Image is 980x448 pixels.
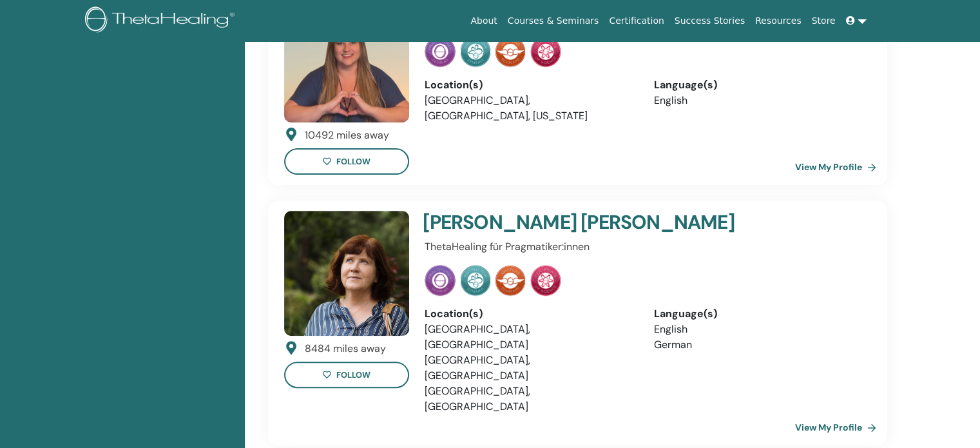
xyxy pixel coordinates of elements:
[654,337,863,353] li: German
[654,322,863,337] li: English
[284,211,409,336] img: default.jpg
[425,239,863,255] p: ThetaHealing für Pragmatiker:innen
[305,341,386,356] div: 8484 miles away
[795,154,881,180] a: View My Profile
[795,414,881,440] a: View My Profile
[465,9,502,33] a: About
[305,128,389,143] div: 10492 miles away
[807,9,841,33] a: Store
[654,93,863,108] li: English
[425,353,634,384] li: [GEOGRAPHIC_DATA], [GEOGRAPHIC_DATA]
[425,77,634,93] div: Location(s)
[604,9,669,33] a: Certification
[425,384,634,414] li: [GEOGRAPHIC_DATA], [GEOGRAPHIC_DATA]
[669,9,750,33] a: Success Stories
[425,322,634,353] li: [GEOGRAPHIC_DATA], [GEOGRAPHIC_DATA]
[425,306,634,322] div: Location(s)
[503,9,604,33] a: Courses & Seminars
[425,93,634,124] li: [GEOGRAPHIC_DATA], [GEOGRAPHIC_DATA], [US_STATE]
[85,6,239,35] img: logo.png
[423,211,789,234] h4: [PERSON_NAME] [PERSON_NAME]
[284,362,409,388] button: follow
[654,77,863,93] div: Language(s)
[284,148,409,175] button: follow
[750,9,807,33] a: Resources
[654,306,863,322] div: Language(s)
